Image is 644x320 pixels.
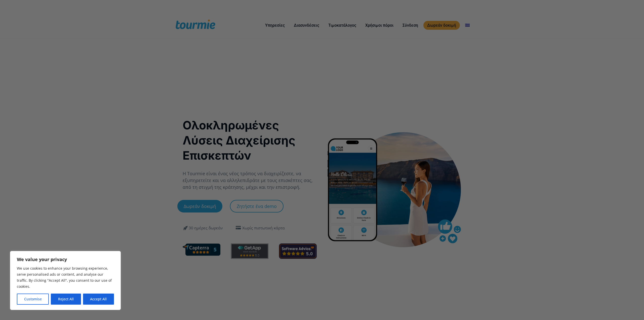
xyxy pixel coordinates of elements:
[627,303,639,315] iframe: Intercom live chat
[17,256,114,262] p: We value your privacy
[51,294,81,305] button: Reject All
[17,294,49,305] button: Customise
[17,265,114,290] p: We use cookies to enhance your browsing experience, serve personalised ads or content, and analys...
[223,112,421,208] iframe: Popup CTA
[83,294,114,305] button: Accept All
